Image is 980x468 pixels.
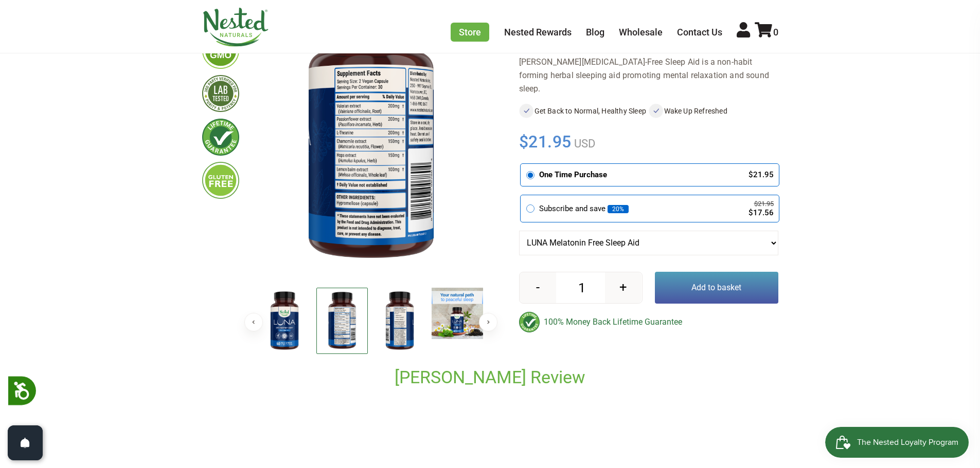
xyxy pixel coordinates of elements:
[605,272,642,303] button: +
[202,75,239,112] img: thirdpartytested
[755,27,778,38] a: 0
[519,130,572,153] span: $21.95
[572,137,595,150] span: USD
[519,104,649,118] li: Get Back to Normal, Healthy Sleep
[586,27,604,38] a: Blog
[202,8,269,47] img: Nested Naturals
[504,27,572,38] a: Nested Rewards
[259,366,722,388] h2: [PERSON_NAME] Review
[432,288,483,339] img: LUNA Melatonin Free Sleep Aid
[773,27,778,38] span: 0
[519,312,778,332] div: 100% Money Back Lifetime Guarantee
[479,313,497,331] button: Next
[244,313,263,331] button: Previous
[202,162,239,199] img: glutenfree
[8,425,43,460] button: Open
[649,104,778,118] li: Wake Up Refreshed
[655,272,778,304] button: Add to basket
[519,312,540,332] img: badge-lifetimeguarantee-color.svg
[374,288,425,354] img: LUNA Melatonin Free Sleep Aid
[619,27,663,38] a: Wholesale
[825,427,970,458] iframe: Button to open loyalty program pop-up
[451,23,489,42] a: Store
[519,55,778,96] div: [PERSON_NAME][MEDICAL_DATA]-Free Sleep Aid is a non-habit forming herbal sleeping aid promoting m...
[677,27,722,38] a: Contact Us
[259,288,310,354] img: LUNA Melatonin Free Sleep Aid
[316,288,368,354] img: LUNA Melatonin Free Sleep Aid
[202,119,239,156] img: lifetimeguarantee
[520,272,556,303] button: -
